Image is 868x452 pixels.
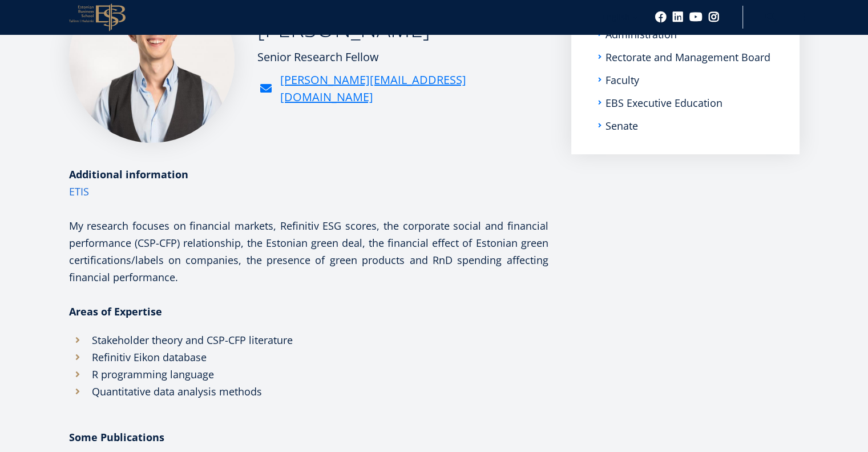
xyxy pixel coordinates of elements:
[605,120,638,131] a: Senate
[257,49,548,66] div: Senior Research Fellow
[69,331,548,349] li: Stakeholder theory and CSP-CFP literature
[69,430,164,444] strong: Some Publications
[69,166,548,183] div: Additional information
[69,183,89,200] a: ETIS
[69,217,548,286] p: My research focuses on financial markets, Refinitiv ESG scores, the corporate social and financia...
[655,11,667,23] a: Facebook
[708,11,720,23] a: Instagram
[69,383,548,400] li: Quantitative data analysis methods
[280,71,548,106] a: [PERSON_NAME][EMAIL_ADDRESS][DOMAIN_NAME]
[69,349,548,366] li: Refinitiv Eikon database
[605,97,722,109] a: EBS Executive Education
[605,29,677,40] a: Administration
[605,51,770,63] a: Rectorate and Management Board
[69,305,162,318] strong: Areas of Expertise
[689,11,703,23] a: Youtube
[257,14,548,43] h2: [PERSON_NAME]
[672,11,684,23] a: Linkedin
[69,366,548,383] li: R programming language
[605,74,639,86] a: Faculty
